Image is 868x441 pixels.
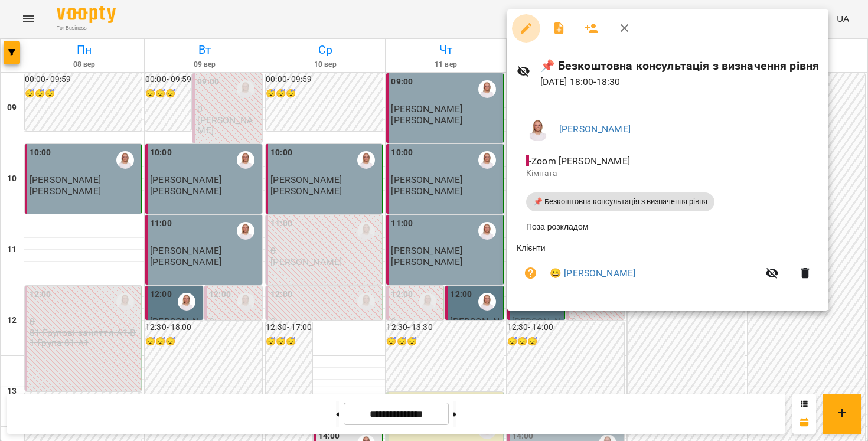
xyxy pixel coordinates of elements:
ul: Клієнти [517,242,819,297]
a: [PERSON_NAME] [559,123,631,135]
span: - Zoom [PERSON_NAME] [526,155,632,166]
li: Поза розкладом [517,216,819,237]
a: 😀 [PERSON_NAME] [550,266,635,280]
button: Візит ще не сплачено. Додати оплату? [517,259,545,288]
p: [DATE] 18:00 - 18:30 [540,75,820,89]
img: 7b3448e7bfbed3bd7cdba0ed84700e25.png [526,117,550,141]
h6: 📌 Безкоштовна консультація з визначення рівня [540,57,820,75]
p: Кімната [526,168,810,179]
span: 📌 Безкоштовна консультація з визначення рівня [526,197,714,207]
